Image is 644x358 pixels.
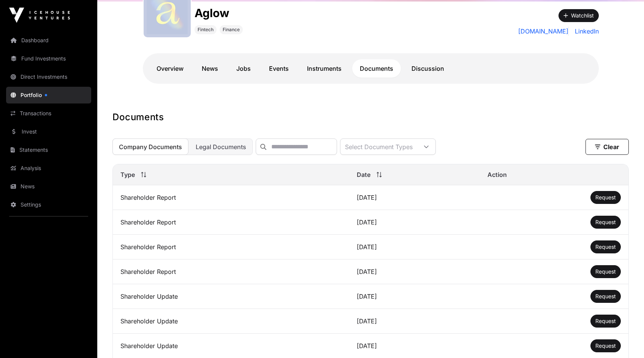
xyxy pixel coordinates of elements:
[120,170,135,179] span: Type
[595,194,616,200] span: Request
[590,191,621,204] button: Request
[590,265,621,278] button: Request
[349,309,480,334] td: [DATE]
[404,59,452,78] a: Discussion
[595,243,616,250] span: Request
[6,178,91,195] a: News
[9,8,70,23] img: Icehouse Ventures Logo
[113,259,349,284] td: Shareholder Report
[149,59,191,78] a: Overview
[590,315,621,328] button: Request
[518,27,569,36] a: [DOMAIN_NAME]
[349,210,480,235] td: [DATE]
[595,268,616,275] a: Request
[6,105,91,122] a: Transactions
[112,111,629,123] h1: Documents
[590,216,621,229] button: Request
[590,240,621,253] button: Request
[572,27,599,36] a: LinkedIn
[595,318,616,324] span: Request
[149,59,593,78] nav: Tabs
[113,235,349,259] td: Shareholder Report
[352,59,401,78] a: Documents
[590,290,621,303] button: Request
[595,268,616,275] span: Request
[595,293,616,300] a: Request
[595,293,616,299] span: Request
[595,218,616,226] a: Request
[6,87,91,103] a: Portfolio
[595,317,616,325] a: Request
[6,123,91,140] a: Invest
[113,309,349,334] td: Shareholder Update
[112,138,188,155] button: Company Documents
[6,142,91,158] a: Statements
[195,6,243,20] h1: Aglow
[487,170,507,179] span: Action
[189,138,253,155] button: Legal Documents
[6,68,91,85] a: Direct Investments
[349,235,480,259] td: [DATE]
[119,143,182,151] span: Company Documents
[559,9,599,22] button: Watchlist
[595,194,616,201] a: Request
[357,170,370,179] span: Date
[229,59,258,78] a: Jobs
[6,160,91,177] a: Analysis
[223,27,240,33] span: Finance
[595,219,616,225] span: Request
[6,50,91,67] a: Fund Investments
[198,27,214,33] span: Fintech
[113,185,349,210] td: Shareholder Report
[299,59,349,78] a: Instruments
[590,339,621,352] button: Request
[349,185,480,210] td: [DATE]
[196,143,246,151] span: Legal Documents
[113,284,349,309] td: Shareholder Update
[261,59,296,78] a: Events
[606,321,644,358] iframe: Chat Widget
[340,139,417,154] div: Select Document Types
[595,342,616,349] span: Request
[585,139,629,155] button: Clear
[194,59,226,78] a: News
[6,32,91,49] a: Dashboard
[113,210,349,235] td: Shareholder Report
[349,284,480,309] td: [DATE]
[6,196,91,213] a: Settings
[595,342,616,350] a: Request
[595,243,616,251] a: Request
[349,259,480,284] td: [DATE]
